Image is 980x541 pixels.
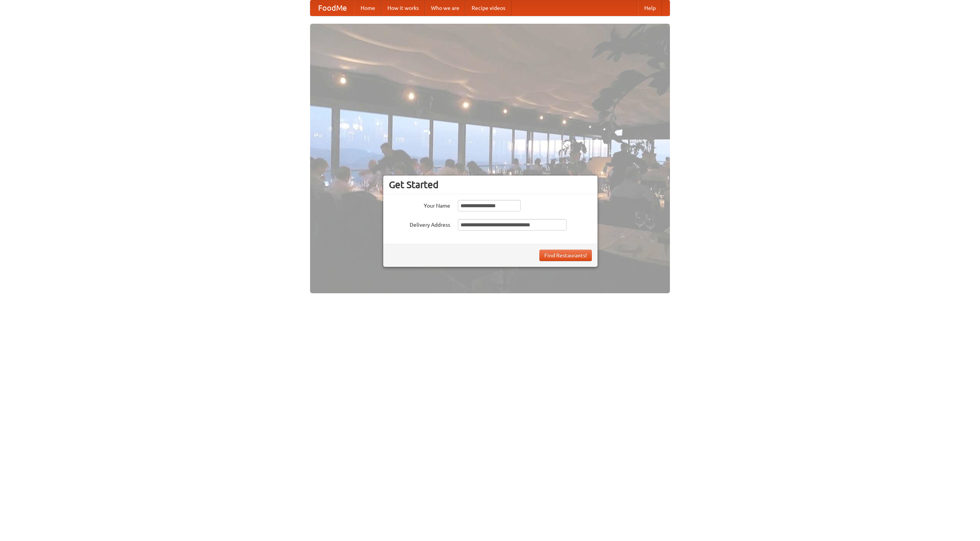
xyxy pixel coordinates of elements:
a: How it works [381,0,425,16]
a: Who we are [425,0,465,16]
h3: Get Started [389,179,592,190]
a: Recipe videos [465,0,511,16]
a: Help [638,0,662,16]
a: FoodMe [310,0,354,16]
a: Home [354,0,381,16]
label: Your Name [389,200,450,210]
label: Delivery Address [389,219,450,229]
button: Find Restaurants! [539,250,592,261]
